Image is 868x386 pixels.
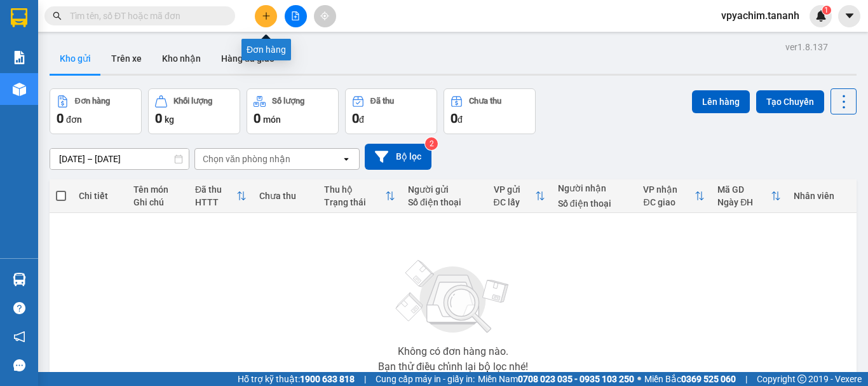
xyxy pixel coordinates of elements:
[152,43,211,74] button: Kho nhận
[345,88,437,134] button: Đã thu0đ
[189,179,253,213] th: Toggle SortBy
[11,8,27,27] img: logo-vxr
[785,40,828,54] div: ver 1.8.137
[165,114,174,125] span: kg
[494,184,535,195] div: VP gửi
[75,97,110,106] div: Đơn hàng
[70,9,220,23] input: Tìm tên, số ĐT hoặc mã đơn
[644,372,736,386] span: Miền Bắc
[13,302,25,314] span: question-circle
[359,114,364,125] span: đ
[637,376,641,382] span: ⚪️
[341,154,351,164] svg: open
[518,374,634,384] strong: 0708 023 035 - 0935 103 250
[408,197,481,207] div: Số điện thoại
[247,88,339,134] button: Số lượng0món
[558,198,631,209] div: Số điện thoại
[50,88,142,134] button: Đơn hàng0đơn
[324,184,385,195] div: Thu hộ
[318,179,402,213] th: Toggle SortBy
[320,11,329,20] span: aim
[148,88,240,134] button: Khối lượng0kg
[376,372,475,386] span: Cung cấp máy in - giấy in:
[425,137,438,150] sup: 2
[13,359,25,371] span: message
[717,197,771,207] div: Ngày ĐH
[13,331,25,343] span: notification
[815,10,827,22] img: icon-new-feature
[66,114,82,125] span: đơn
[643,184,695,195] div: VP nhận
[314,5,336,27] button: aim
[469,97,501,106] div: Chưa thu
[364,372,366,386] span: |
[195,184,236,195] div: Đã thu
[155,111,162,126] span: 0
[173,97,212,106] div: Khối lượng
[285,5,307,27] button: file-add
[324,197,385,207] div: Trạng thái
[824,6,829,15] span: 1
[487,179,552,213] th: Toggle SortBy
[272,97,304,106] div: Số lượng
[262,11,271,20] span: plus
[263,114,281,125] span: món
[133,197,182,207] div: Ghi chú
[13,273,26,286] img: warehouse-icon
[300,374,355,384] strong: 1900 633 818
[255,5,277,27] button: plus
[195,197,236,207] div: HTTT
[79,191,121,201] div: Chi tiết
[13,83,26,96] img: warehouse-icon
[203,153,290,165] div: Chọn văn phòng nhận
[13,51,26,64] img: solution-icon
[211,43,285,74] button: Hàng đã giao
[558,183,631,193] div: Người nhận
[717,184,771,195] div: Mã GD
[365,144,431,170] button: Bộ lọc
[370,97,394,106] div: Đã thu
[711,179,787,213] th: Toggle SortBy
[643,197,695,207] div: ĐC giao
[398,347,508,357] div: Không có đơn hàng nào.
[57,111,64,126] span: 0
[101,43,152,74] button: Trên xe
[681,374,736,384] strong: 0369 525 060
[838,5,860,27] button: caret-down
[378,362,528,372] div: Bạn thử điều chỉnh lại bộ lọc nhé!
[692,90,750,113] button: Lên hàng
[794,191,850,201] div: Nhân viên
[444,88,536,134] button: Chưa thu0đ
[458,114,463,125] span: đ
[844,10,855,22] span: caret-down
[259,191,311,201] div: Chưa thu
[797,375,806,383] span: copyright
[711,8,810,24] span: vpyachim.tananh
[352,111,359,126] span: 0
[478,372,634,386] span: Miền Nam
[291,11,300,20] span: file-add
[50,43,101,74] button: Kho gửi
[451,111,458,126] span: 0
[408,184,481,195] div: Người gửi
[756,90,824,113] button: Tạo Chuyến
[50,149,189,169] input: Select a date range.
[238,372,355,386] span: Hỗ trợ kỹ thuật:
[745,372,747,386] span: |
[822,6,831,15] sup: 1
[53,11,62,20] span: search
[494,197,535,207] div: ĐC lấy
[254,111,261,126] span: 0
[637,179,711,213] th: Toggle SortBy
[390,252,517,341] img: svg+xml;base64,PHN2ZyBjbGFzcz0ibGlzdC1wbHVnX19zdmciIHhtbG5zPSJodHRwOi8vd3d3LnczLm9yZy8yMDAwL3N2Zy...
[133,184,182,195] div: Tên món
